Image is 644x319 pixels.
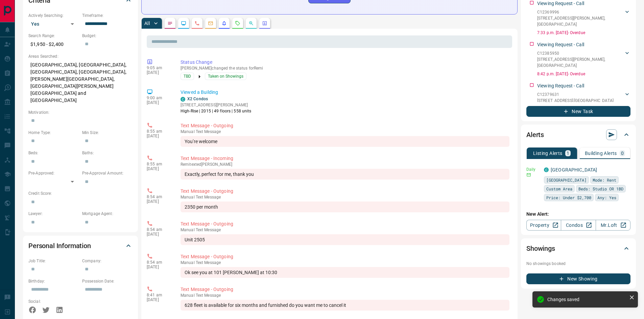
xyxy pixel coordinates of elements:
p: C12369996 [537,9,624,15]
p: 9:05 am [147,65,170,70]
p: Job Title: [28,258,79,264]
p: Baths: [82,150,133,156]
div: Ok see you at 101 [PERSON_NAME] at 10:30 [181,267,509,278]
span: Any: Yes [597,194,616,201]
span: Taken on Showings [208,73,243,80]
p: 7:33 p.m. [DATE] - Overdue [537,30,630,36]
p: Lawyer: [28,211,79,217]
svg: Agent Actions [262,21,267,26]
p: Birthday: [28,278,79,284]
p: Home Type: [28,130,79,136]
svg: Email [526,172,531,177]
div: Alerts [526,127,630,143]
p: Pre-Approved: [28,170,79,176]
p: $1,950 - $2,400 [28,39,79,50]
p: Min Size: [82,130,133,136]
button: New Showing [526,273,630,284]
div: Changes saved [547,297,626,302]
p: 8:55 am [147,129,170,134]
p: 8:54 am [147,227,170,232]
p: [PERSON_NAME] changed the status for Remi [181,66,509,71]
p: 9:00 am [147,96,170,100]
p: Viewing Request - Call [537,41,584,48]
p: Text Message [181,260,509,265]
p: Viewed a Building [181,89,509,96]
svg: Calls [194,21,200,26]
div: condos.ca [181,97,185,102]
p: C12379631 [537,91,614,98]
p: [DATE] [147,265,170,269]
p: 8:54 am [147,260,170,265]
span: manual [181,260,195,265]
p: Budget: [82,33,133,39]
p: Text Message - Outgoing [181,253,509,260]
p: [STREET_ADDRESS][PERSON_NAME] , [GEOGRAPHIC_DATA] [537,15,624,27]
p: Text Message - Incoming [181,155,509,162]
p: Text Message - Outgoing [181,286,509,293]
p: 8:55 am [147,162,170,166]
span: Custom Area [546,185,572,192]
p: 8:54 am [147,194,170,199]
p: No showings booked [526,261,630,267]
p: Text Message - Outgoing [181,122,509,129]
div: Unit 2505 [181,234,509,245]
div: C12369996[STREET_ADDRESS][PERSON_NAME],[GEOGRAPHIC_DATA] [537,8,630,29]
p: Areas Searched: [28,53,133,59]
div: You’re welcome [181,136,509,147]
p: Listing Alerts [533,151,563,156]
a: Condos [561,220,596,231]
p: 0 [621,151,624,156]
svg: Lead Browsing Activity [181,21,186,26]
div: Exactly, perfect for me, thank you [181,169,509,180]
div: Showings [526,240,630,257]
p: Actively Searching: [28,12,79,19]
p: 1 [567,151,569,156]
p: Text Message - Outgoing [181,188,509,195]
div: condos.ca [544,167,549,172]
p: Credit Score: [28,190,133,196]
div: 2350 per month [181,202,509,212]
p: Social: [28,298,79,304]
button: New Task [526,106,630,117]
div: Personal Information [28,238,133,254]
div: C12385950[STREET_ADDRESS][PERSON_NAME],[GEOGRAPHIC_DATA] [537,49,630,70]
span: manual [181,293,195,298]
p: High-Rise | 2015 | 49 floors | 558 units [181,108,252,114]
span: manual [181,228,195,232]
p: [STREET_ADDRESS][PERSON_NAME] , [GEOGRAPHIC_DATA] [537,56,624,69]
span: Price: Under $2,700 [546,194,591,201]
p: Text Message [181,129,509,134]
p: Pre-Approval Amount: [82,170,133,176]
p: Timeframe: [82,12,133,19]
span: manual [181,129,195,134]
p: Possession Date: [82,278,133,284]
p: Remi texted [PERSON_NAME] [181,162,509,167]
h2: Showings [526,243,555,254]
p: [STREET_ADDRESS][PERSON_NAME] [181,102,252,108]
p: Status Change [181,59,509,66]
div: C12379631[STREET_ADDRESS],[GEOGRAPHIC_DATA] [537,90,630,105]
p: 8:41 am [147,293,170,297]
p: [DATE] [147,100,170,105]
p: [GEOGRAPHIC_DATA], [GEOGRAPHIC_DATA], [GEOGRAPHIC_DATA], [GEOGRAPHIC_DATA], [PERSON_NAME][GEOGRAP... [28,59,133,106]
div: 628 fleet is available for six months and furnished do you want me to cancel it [181,300,509,311]
a: Property [526,220,561,231]
p: [DATE] [147,297,170,302]
p: 8:42 p.m. [DATE] - Overdue [537,71,630,77]
h2: Alerts [526,129,544,140]
svg: Notes [167,21,173,26]
p: [DATE] [147,134,170,138]
p: Text Message [181,195,509,200]
span: [GEOGRAPHIC_DATA] [546,177,587,183]
p: Viewing Request - Call [537,82,584,89]
p: [DATE] [147,166,170,171]
p: Text Message [181,228,509,232]
p: C12385950 [537,50,624,56]
p: Search Range: [28,33,79,39]
p: [DATE] [147,232,170,237]
p: New Alert: [526,211,630,218]
p: Text Message [181,293,509,298]
div: Yes [28,19,79,29]
h2: Personal Information [28,240,91,251]
span: Mode: Rent [593,177,616,183]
